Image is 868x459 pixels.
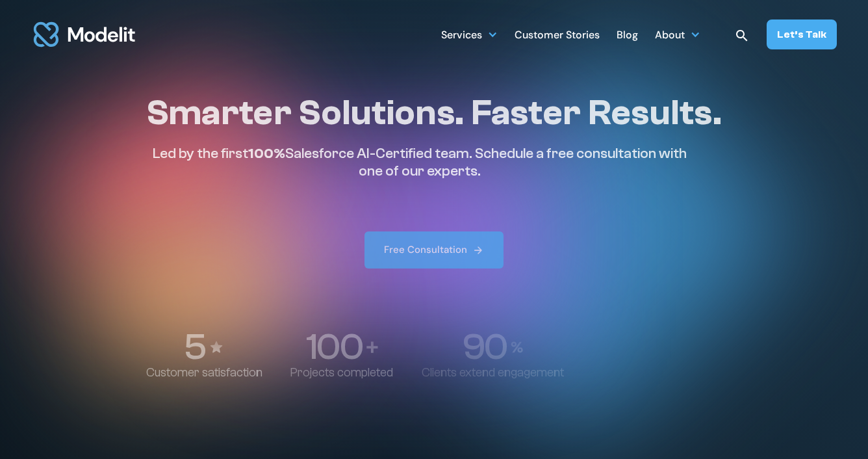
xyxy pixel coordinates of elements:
[767,20,837,49] a: Let’s Talk
[777,27,826,42] div: Let’s Talk
[146,92,722,135] h1: Smarter Solutions. Faster Results.
[184,328,205,365] p: 5
[515,23,600,49] div: Customer Stories
[248,145,285,162] span: 100%
[617,23,638,49] div: Blog
[441,23,482,49] div: Services
[472,244,484,256] img: arrow right
[617,21,638,47] a: Blog
[655,23,685,49] div: About
[366,341,378,353] img: Plus
[306,328,363,365] p: 100
[290,365,393,380] p: Projects completed
[511,341,524,353] img: Percentage
[384,243,467,257] div: Free Consultation
[441,21,498,47] div: Services
[209,339,224,355] img: Stars
[655,21,700,47] div: About
[146,365,262,380] p: Customer satisfaction
[31,14,138,55] img: modelit logo
[462,328,506,365] p: 90
[515,21,600,47] a: Customer Stories
[146,145,693,179] p: Led by the first Salesforce AI-Certified team. Schedule a free consultation with one of our experts.
[422,365,564,380] p: Clients extend engagement
[31,14,138,55] a: home
[364,231,504,269] a: Free Consultation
